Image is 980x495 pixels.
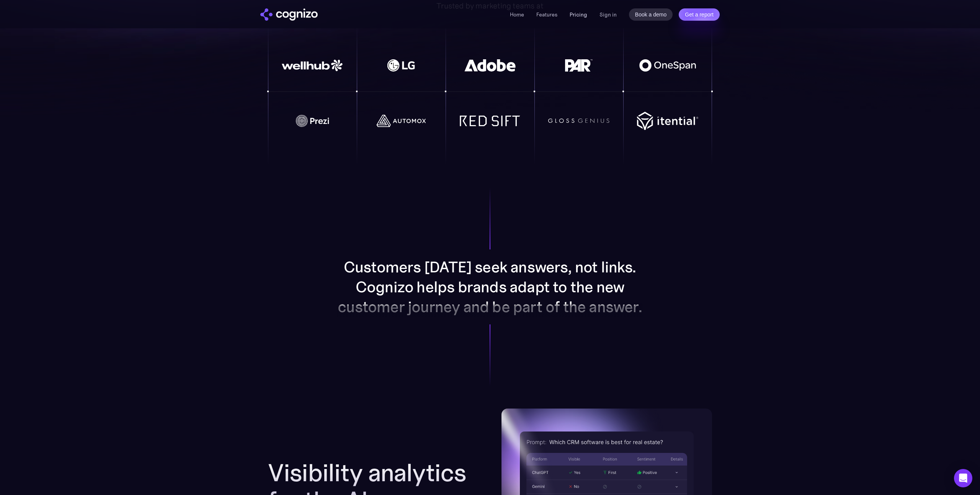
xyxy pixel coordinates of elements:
a: Sign in [599,10,617,19]
a: home [260,8,318,21]
a: Features [536,11,557,18]
a: Get a report [679,8,720,21]
a: Book a demo [629,8,673,21]
a: Pricing [570,11,587,18]
img: cognizo logo [260,8,318,21]
a: Home [510,11,524,18]
div: Open Intercom Messenger [954,469,972,487]
p: Customers [DATE] seek answers, not links. Cognizo helps brands adapt to the new customer journey ... [337,257,643,317]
